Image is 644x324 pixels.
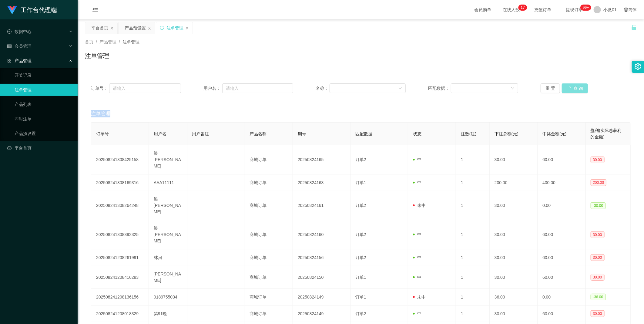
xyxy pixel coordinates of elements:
[298,131,306,136] span: 期号
[631,25,637,30] i: 图标： 解锁
[456,305,490,322] td: 1
[245,289,293,305] td: 商城订单
[91,249,149,266] td: 202508241208261991
[149,145,187,174] td: 银[PERSON_NAME]
[15,84,73,96] a: 注单管理
[316,85,330,92] span: 名称：
[428,85,451,92] span: 匹配数据：
[110,26,114,30] i: 图标： 关闭
[85,39,93,44] span: 首页
[148,26,151,30] i: 图标： 关闭
[413,131,421,136] span: 状态
[591,157,605,163] span: 30.00
[7,6,17,15] img: logo.9652507e.png
[538,289,585,305] td: 0.00
[149,249,187,266] td: 林河
[7,29,12,34] i: 图标： check-circle-o
[538,220,585,249] td: 60.00
[591,202,606,209] span: -30.00
[149,305,187,322] td: 第91晚
[245,220,293,249] td: 商城订单
[91,266,149,289] td: 202508241208416283
[293,191,351,220] td: 20250824161
[91,305,149,322] td: 202508241208018329
[503,7,520,12] font: 在线人数
[91,110,110,117] span: 注单管理
[456,220,490,249] td: 1
[245,174,293,191] td: 商城订单
[456,266,490,289] td: 1
[166,22,183,34] div: 注单管理
[222,83,293,93] input: 请输入
[456,191,490,220] td: 1
[456,145,490,174] td: 1
[15,44,32,49] font: 会员管理
[293,266,351,289] td: 20250824150
[119,39,120,44] span: /
[490,289,538,305] td: 36.00
[538,305,585,322] td: 60.00
[122,39,139,44] span: 注单管理
[398,86,402,91] i: 图标： 向下
[96,131,109,136] span: 订单号
[91,22,108,34] div: 平台首页
[91,220,149,249] td: 202508241308392325
[185,26,189,30] i: 图标： 关闭
[417,203,426,208] font: 未中
[245,305,293,322] td: 商城订单
[91,289,149,305] td: 202508241208136156
[490,249,538,266] td: 30.00
[355,232,366,237] span: 订单2
[7,7,57,12] a: 工作台代理端
[461,131,476,136] span: 注数(注)
[511,86,515,91] i: 图标： 向下
[245,145,293,174] td: 商城订单
[125,22,146,34] div: 产品预设置
[149,289,187,305] td: 0189755034
[591,179,607,186] span: 200.00
[456,249,490,266] td: 1
[293,289,351,305] td: 20250824149
[293,174,351,191] td: 20250824163
[355,180,366,185] span: 订单1
[192,131,209,136] span: 用户备注
[523,5,525,11] p: 7
[91,85,109,92] span: 订单号：
[355,255,366,260] span: 订单2
[534,7,551,12] font: 充值订单
[591,274,605,281] span: 30.00
[490,220,538,249] td: 30.00
[456,289,490,305] td: 1
[490,305,538,322] td: 30.00
[245,266,293,289] td: 商城订单
[91,191,149,220] td: 202508241308264248
[580,5,591,11] sup: 953
[542,131,566,136] span: 中奖金额(元)
[203,85,222,92] span: 用户名：
[591,128,622,139] span: 盈利(实际总获利的金额)
[624,8,628,12] i: 图标： global
[15,58,32,63] font: 产品管理
[355,311,366,316] span: 订单2
[518,5,527,11] sup: 17
[21,0,57,20] h1: 工作台代理端
[538,249,585,266] td: 60.00
[99,39,116,44] span: 产品管理
[7,59,12,63] i: 图标： AppStore-O
[355,295,366,299] span: 订单1
[521,5,523,11] p: 1
[15,127,73,140] a: 产品预设置
[15,69,73,81] a: 开奖记录
[149,191,187,220] td: 银[PERSON_NAME]
[91,145,149,174] td: 202508241308425158
[96,39,97,44] span: /
[293,249,351,266] td: 20250824156
[15,29,32,34] font: 数据中心
[490,266,538,289] td: 30.00
[109,83,181,93] input: 请输入
[250,131,267,136] span: 产品名称
[591,310,605,317] span: 30.00
[91,174,149,191] td: 202508241308169316
[538,145,585,174] td: 60.00
[417,311,421,316] font: 中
